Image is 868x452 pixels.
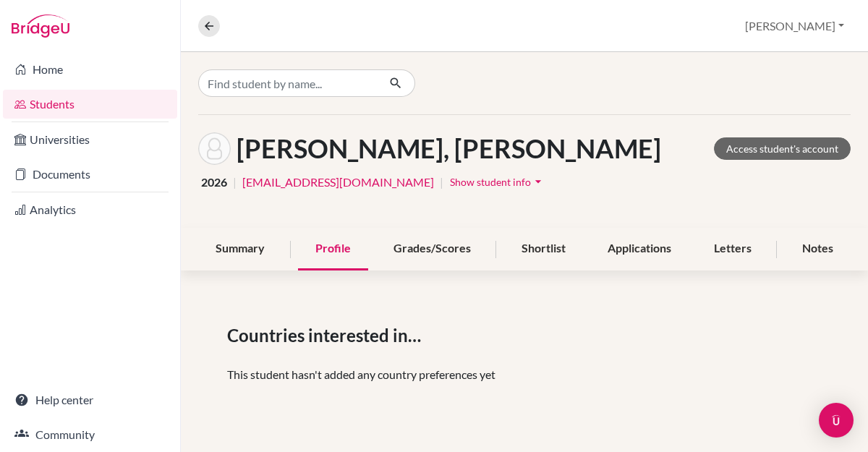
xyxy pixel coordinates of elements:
span: | [233,174,237,191]
div: Applications [590,228,689,270]
h1: [PERSON_NAME], [PERSON_NAME] [237,133,661,164]
div: Profile [298,228,368,270]
span: 2026 [201,174,227,191]
p: This student hasn't added any country preferences yet [227,366,822,383]
span: | [440,174,443,191]
div: Summary [198,228,282,270]
a: Universities [3,125,177,154]
div: Letters [697,228,769,270]
input: Find student by name... [198,69,378,97]
a: [EMAIL_ADDRESS][DOMAIN_NAME] [242,174,434,191]
a: Home [3,55,177,84]
div: Grades/Scores [376,228,488,270]
div: Notes [785,228,851,270]
a: Students [3,90,177,119]
span: Countries interested in… [227,323,427,349]
button: Show student infoarrow_drop_down [449,171,546,193]
div: Open Intercom Messenger [819,403,854,438]
button: [PERSON_NAME] [739,12,851,40]
a: Help center [3,385,177,414]
a: Community [3,420,177,449]
a: Analytics [3,195,177,224]
a: Access student's account [714,137,851,160]
img: Bridge-U [12,14,69,38]
img: Luna Michael's avatar [198,132,231,165]
div: Shortlist [504,228,583,270]
i: arrow_drop_down [531,174,545,189]
span: Show student info [450,176,531,188]
a: Documents [3,160,177,189]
